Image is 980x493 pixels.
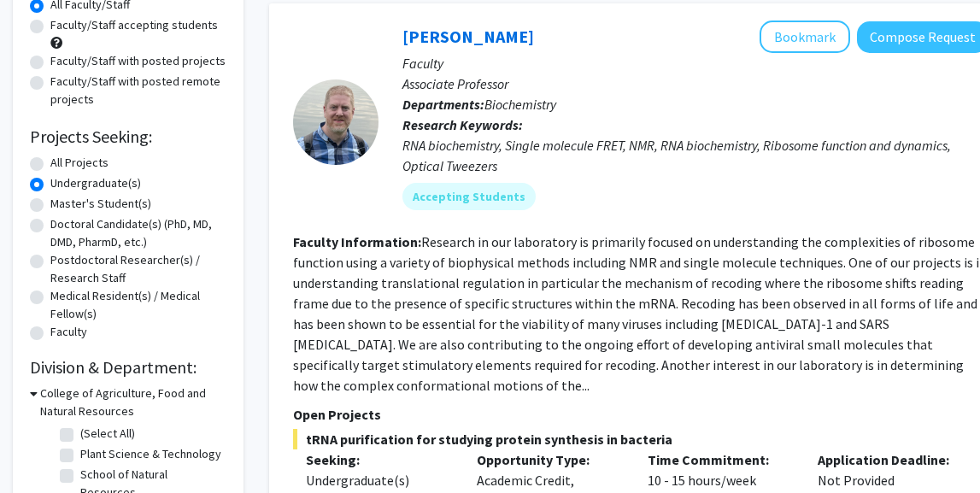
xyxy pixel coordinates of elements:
[30,357,226,378] h2: Division & Department:
[50,73,226,109] label: Faculty/Staff with posted remote projects
[50,195,151,213] label: Master's Student(s)
[818,449,963,470] p: Application Deadline:
[80,425,135,443] label: (Select All)
[484,96,556,113] span: Biochemistry
[50,16,218,34] label: Faculty/Staff accepting students
[402,96,484,113] b: Departments:
[80,445,221,463] label: Plant Science & Technology
[306,470,451,490] div: Undergraduate(s)
[40,384,226,420] h3: College of Agriculture, Food and Natural Resources
[293,233,421,250] b: Faculty Information:
[50,154,109,172] label: All Projects
[648,449,793,470] p: Time Commitment:
[50,215,226,251] label: Doctoral Candidate(s) (PhD, MD, DMD, PharmD, etc.)
[50,174,141,192] label: Undergraduate(s)
[50,251,226,287] label: Postdoctoral Researcher(s) / Research Staff
[402,26,534,47] a: [PERSON_NAME]
[50,52,226,70] label: Faculty/Staff with posted projects
[402,183,536,210] mat-chip: Accepting Students
[13,416,73,480] iframe: Chat
[30,126,226,147] h2: Projects Seeking:
[50,287,226,323] label: Medical Resident(s) / Medical Fellow(s)
[402,116,523,133] b: Research Keywords:
[760,21,850,53] button: Add Peter Cornish to Bookmarks
[50,323,87,341] label: Faculty
[306,449,451,470] p: Seeking:
[477,449,622,470] p: Opportunity Type:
